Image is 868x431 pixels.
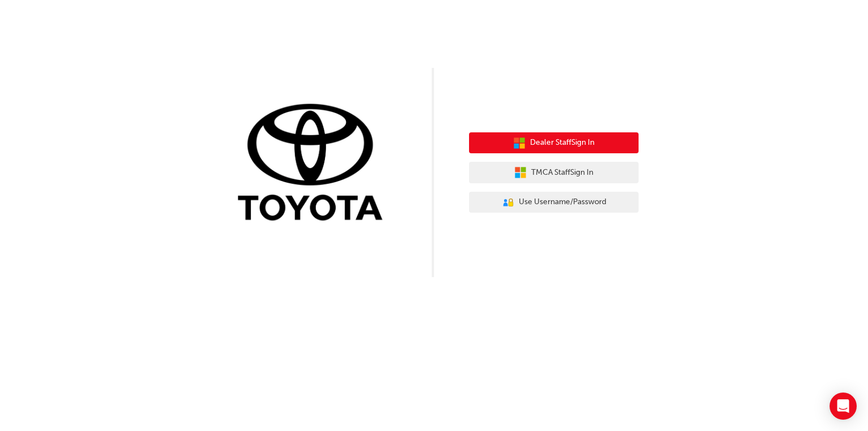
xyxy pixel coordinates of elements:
span: Use Username/Password [519,196,606,209]
img: Trak [229,101,399,226]
span: Dealer Staff Sign In [530,136,594,149]
button: Use Username/Password [469,192,639,213]
button: Dealer StaffSign In [469,132,639,154]
span: TMCA Staff Sign In [531,166,593,179]
button: TMCA StaffSign In [469,162,639,183]
div: Open Intercom Messenger [830,393,857,420]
